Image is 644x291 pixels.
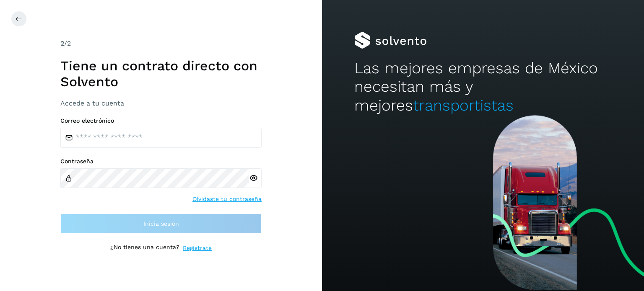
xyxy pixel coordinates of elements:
a: Regístrate [183,244,212,252]
span: transportistas [413,96,514,114]
span: 2 [60,39,64,47]
label: Correo electrónico [60,117,262,124]
h1: Tiene un contrato directo con Solvento [60,58,262,90]
h2: Las mejores empresas de México necesitan más y mejores [354,59,612,115]
p: ¿No tienes una cuenta? [110,244,179,252]
label: Contraseña [60,158,262,165]
a: Olvidaste tu contraseña [192,195,262,203]
span: Inicia sesión [143,221,179,227]
button: Inicia sesión [60,214,262,234]
div: /2 [60,39,262,49]
h3: Accede a tu cuenta [60,99,262,107]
